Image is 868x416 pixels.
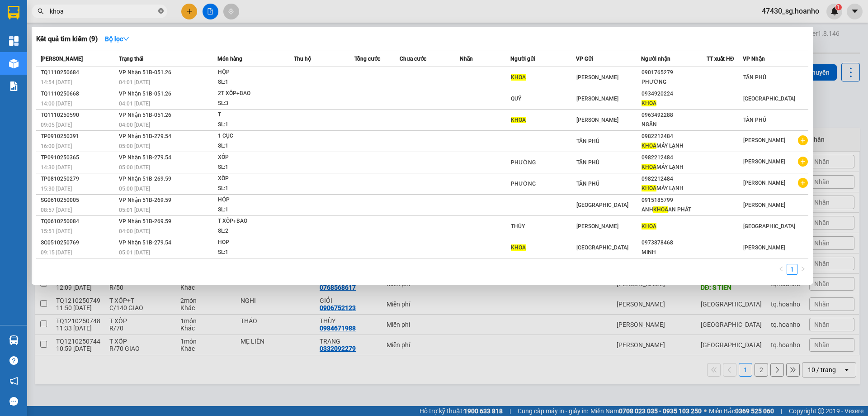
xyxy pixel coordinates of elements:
[797,264,808,275] button: right
[119,197,171,203] span: VP Nhận 51B-269.59
[8,6,19,19] img: logo-vxr
[119,133,171,139] span: VP Nhận 51B-279.54
[218,184,286,194] div: SL: 1
[41,89,116,99] div: TQ1110250668
[743,96,795,102] span: [GEOGRAPHIC_DATA]
[9,356,18,365] span: question-circle
[119,112,171,118] span: VP Nhận 51B-051.26
[642,100,656,106] span: KHOA
[41,100,72,107] span: 14:00 [DATE]
[576,181,599,187] span: TÂN PHÚ
[576,223,618,230] span: [PERSON_NAME]
[642,143,656,149] span: KHOA
[218,174,286,184] div: XỐP
[41,228,72,234] span: 15:51 [DATE]
[642,238,706,248] div: 0973878468
[123,36,129,42] span: down
[743,244,785,251] span: [PERSON_NAME]
[218,226,286,236] div: SL: 2
[218,238,286,248] div: HOP
[511,74,526,81] span: KHOA
[776,264,787,275] li: Previous Page
[119,91,171,97] span: VP Nhận 51B-051.26
[9,81,19,91] img: solution-icon
[41,174,116,184] div: TP0810250279
[41,153,116,163] div: TP0910250365
[119,249,150,256] span: 05:01 [DATE]
[119,218,171,225] span: VP Nhận 51B-269.59
[119,164,150,171] span: 05:00 [DATE]
[642,196,706,205] div: 0915185799
[41,132,116,141] div: TP0910250391
[41,164,72,171] span: 14:30 [DATE]
[797,264,808,275] li: Next Page
[642,223,656,230] span: KHOA
[743,202,785,208] span: [PERSON_NAME]
[41,122,72,128] span: 09:05 [DATE]
[218,153,286,163] div: XỐP
[41,217,116,226] div: TQ0610250084
[354,56,380,62] span: Tổng cước
[217,56,242,62] span: Món hàng
[218,99,286,109] div: SL: 3
[511,179,576,189] div: PHƯỜNG
[511,244,526,251] span: KHOA
[41,56,83,62] span: [PERSON_NAME]
[642,77,706,87] div: PHƯỜNG
[743,74,766,81] span: TÂN PHÚ
[576,202,628,208] span: [GEOGRAPHIC_DATA]
[41,238,116,248] div: SG0510250769
[800,266,806,272] span: right
[787,264,797,274] a: 1
[743,56,765,62] span: VP Nhận
[41,249,72,256] span: 09:15 [DATE]
[50,6,156,16] input: Tìm tên, số ĐT hoặc mã đơn
[218,77,286,87] div: SL: 1
[642,164,656,170] span: KHOA
[642,163,706,172] div: MÁY LẠNH
[798,178,808,188] span: plus-circle
[36,34,98,44] h3: Kết quả tìm kiếm ( 9 )
[218,248,286,258] div: SL: 1
[218,205,286,215] div: SL: 1
[743,180,785,186] span: [PERSON_NAME]
[119,100,150,107] span: 04:01 [DATE]
[119,239,171,246] span: VP Nhận 51B-279.54
[119,69,171,76] span: VP Nhận 51B-051.26
[119,122,150,128] span: 04:00 [DATE]
[642,184,706,193] div: MÁY LẠNH
[119,79,150,86] span: 04:01 [DATE]
[510,56,535,62] span: Người gửi
[511,158,576,167] div: PHƯỜNG
[642,174,706,184] div: 0982212484
[41,110,116,120] div: TQ1110250590
[576,74,618,81] span: [PERSON_NAME]
[642,205,706,215] div: ANH AN PHÁT
[511,117,526,123] span: KHOA
[642,248,706,257] div: MINH
[642,110,706,120] div: 0963492288
[218,163,286,172] div: SL: 1
[576,138,599,144] span: TÂN PHÚ
[642,120,706,129] div: NGÂN
[218,216,286,226] div: T XỐP+BAO
[743,137,785,143] span: [PERSON_NAME]
[41,186,72,192] span: 15:30 [DATE]
[119,143,150,149] span: 05:00 [DATE]
[511,222,576,231] div: THỦY
[9,377,18,385] span: notification
[158,7,164,16] span: close-circle
[218,67,286,77] div: HỘP
[98,32,137,46] button: Bộ lọcdown
[9,335,19,345] img: warehouse-icon
[218,89,286,99] div: 2T XỐP+BAO
[218,195,286,205] div: HỘP
[119,154,171,161] span: VP Nhận 51B-279.54
[158,8,164,14] span: close-circle
[776,264,787,275] button: left
[41,79,72,86] span: 14:54 [DATE]
[9,59,19,68] img: warehouse-icon
[38,8,44,14] span: search
[642,153,706,163] div: 0982212484
[642,132,706,141] div: 0982212484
